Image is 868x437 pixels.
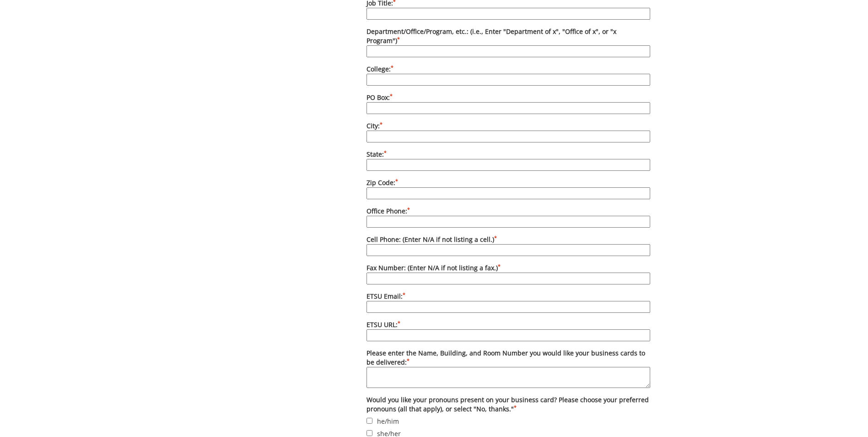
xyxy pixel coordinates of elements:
input: City:* [367,131,650,142]
input: Zip Code:* [367,187,650,199]
input: ETSU URL:* [367,329,650,341]
label: College: [367,65,650,86]
label: Zip Code: [367,178,650,199]
label: Cell Phone: (Enter N/A if not listing a cell.) [367,235,650,256]
label: ETSU Email: [367,292,650,313]
input: he/him [367,418,372,424]
input: Cell Phone: (Enter N/A if not listing a cell.)* [367,244,650,256]
label: he/him [367,416,650,426]
label: Please enter the Name, Building, and Room Number you would like your business cards to be delivered: [367,349,650,388]
input: College:* [367,74,650,86]
label: ETSU URL: [367,320,650,341]
input: Department/Office/Program, etc.: (i.e., Enter "Department of x", "Office of x", or "x Program")* [367,45,650,57]
input: Job Title:* [367,8,650,20]
label: Would you like your pronouns present on your business card? Please choose your preferred pronouns... [367,395,650,414]
label: State: [367,150,650,171]
input: PO Box:* [367,102,650,114]
input: she/her [367,430,372,436]
input: State:* [367,159,650,171]
input: Fax Number: (Enter N/A if not listing a fax.)* [367,273,650,284]
label: PO Box: [367,93,650,114]
label: Fax Number: (Enter N/A if not listing a fax.) [367,263,650,284]
textarea: Please enter the Name, Building, and Room Number you would like your business cards to be deliver... [367,367,650,388]
input: Office Phone:* [367,216,650,228]
input: ETSU Email:* [367,301,650,313]
label: Department/Office/Program, etc.: (i.e., Enter "Department of x", "Office of x", or "x Program") [367,27,650,57]
label: City: [367,121,650,142]
label: Office Phone: [367,207,650,228]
